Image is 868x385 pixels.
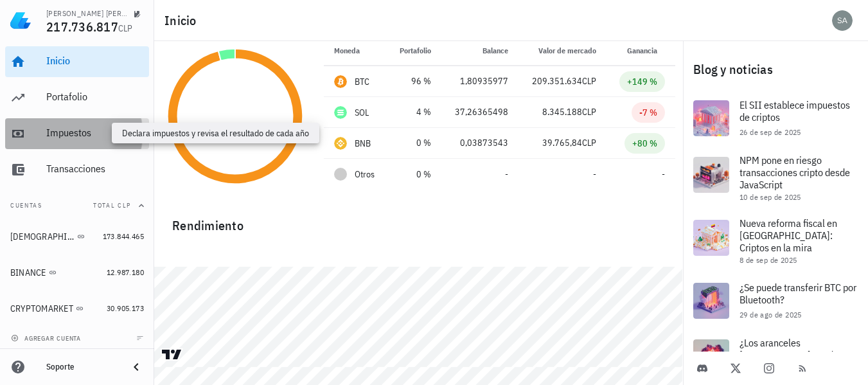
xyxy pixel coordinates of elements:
[627,46,665,55] span: Ganancia
[334,75,347,88] div: BTC-icon
[740,98,850,123] span: El SII establece impuestos de criptos
[5,221,149,252] a: [DEMOGRAPHIC_DATA] 173.844.465
[740,281,856,306] span: ¿Se puede transferir BTC por Bluetooth?
[452,136,508,150] div: 0,03873543
[441,35,518,66] th: Balance
[582,106,596,118] span: CLP
[387,35,441,66] th: Portafolio
[355,106,369,119] div: SOL
[118,22,133,34] span: CLP
[10,303,73,314] div: CRYPTOMARKET
[10,267,46,278] div: BINANCE
[334,137,347,150] div: BNB-icon
[740,127,801,137] span: 26 de sep de 2025
[5,154,149,185] a: Transacciones
[683,273,868,329] a: ¿Se puede transferir BTC por Bluetooth? 29 de ago de 2025
[518,35,607,66] th: Valor de mercado
[542,137,582,148] span: 39.765,84
[5,293,149,324] a: CRYPTOMARKET 30.905.173
[46,55,144,67] div: Inicio
[532,75,582,87] span: 209.351.634
[10,10,31,31] img: LedgiFi
[639,106,657,119] div: -7 %
[593,168,596,180] span: -
[740,217,837,254] span: Nueva reforma fiscal en [GEOGRAPHIC_DATA]: Criptos en la mira
[740,154,850,191] span: NPM pone en riesgo transacciones cripto desde JavaScript
[46,91,144,103] div: Portafolio
[662,168,665,180] span: -
[355,168,375,181] span: Otros
[832,10,853,31] div: avatar
[582,137,596,148] span: CLP
[683,147,868,210] a: NPM pone en riesgo transacciones cripto desde JavaScript 10 de sep de 2025
[8,332,87,345] button: agregar cuenta
[355,75,370,88] div: BTC
[683,49,868,90] div: Blog y noticias
[683,210,868,273] a: Nueva reforma fiscal en [GEOGRAPHIC_DATA]: Criptos en la mira 8 de sep de 2025
[46,163,144,175] div: Transacciones
[452,105,508,119] div: 37,26365498
[107,267,144,277] span: 12.987.180
[5,82,149,113] a: Portafolio
[10,231,75,242] div: [DEMOGRAPHIC_DATA]
[452,75,508,88] div: 1,80935977
[740,255,797,265] span: 8 de sep de 2025
[5,190,149,221] button: CuentasTotal CLP
[46,8,128,19] div: [PERSON_NAME] [PERSON_NAME]
[627,75,657,88] div: +149 %
[324,35,387,66] th: Moneda
[683,90,868,147] a: El SII establece impuestos de criptos 26 de sep de 2025
[398,75,431,88] div: 96 %
[103,231,144,241] span: 173.844.465
[632,137,657,150] div: +80 %
[5,118,149,149] a: Impuestos
[398,105,431,119] div: 4 %
[164,10,202,31] h1: Inicio
[355,137,371,150] div: BNB
[46,18,118,35] span: 217.736.817
[46,362,118,372] div: Soporte
[5,46,149,77] a: Inicio
[46,127,144,139] div: Impuestos
[740,310,802,319] span: 29 de ago de 2025
[334,106,347,119] div: SOL-icon
[582,75,596,87] span: CLP
[107,303,144,313] span: 30.905.173
[162,205,675,236] div: Rendimiento
[542,106,582,118] span: 8.345.188
[740,192,801,202] span: 10 de sep de 2025
[505,168,508,180] span: -
[398,168,431,181] div: 0 %
[5,257,149,288] a: BINANCE 12.987.180
[398,136,431,150] div: 0 %
[13,334,81,343] span: agregar cuenta
[161,348,183,361] a: Charting by TradingView
[93,201,131,210] span: Total CLP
